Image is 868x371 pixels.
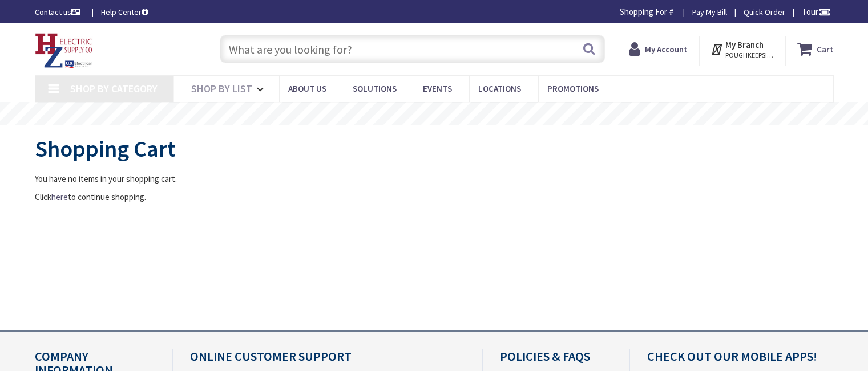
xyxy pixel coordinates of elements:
[101,6,148,18] a: Help Center
[547,83,599,94] span: Promotions
[692,6,727,18] a: Pay My Bill
[797,39,834,59] a: Cart
[51,191,68,203] a: here
[35,33,93,68] img: HZ Electric Supply
[725,51,774,60] span: POUGHKEEPSIE, [GEOGRAPHIC_DATA]
[725,39,764,50] strong: My Branch
[220,35,605,63] input: What are you looking for?
[744,6,785,18] a: Quick Order
[35,191,834,203] p: Click to continue shopping.
[191,82,252,95] span: Shop By List
[35,6,83,18] a: Contact us
[669,6,674,17] strong: #
[802,6,831,17] span: Tour
[645,44,688,55] strong: My Account
[478,83,521,94] span: Locations
[70,82,158,95] span: Shop By Category
[353,83,397,94] span: Solutions
[333,108,536,120] rs-layer: Free Same Day Pickup at 8 Locations
[288,83,326,94] span: About Us
[817,39,834,59] strong: Cart
[620,6,667,17] span: Shopping For
[423,83,452,94] span: Events
[35,173,834,185] p: You have no items in your shopping cart.
[35,136,834,161] h1: Shopping Cart
[710,39,774,59] div: My Branch POUGHKEEPSIE, [GEOGRAPHIC_DATA]
[629,39,688,59] a: My Account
